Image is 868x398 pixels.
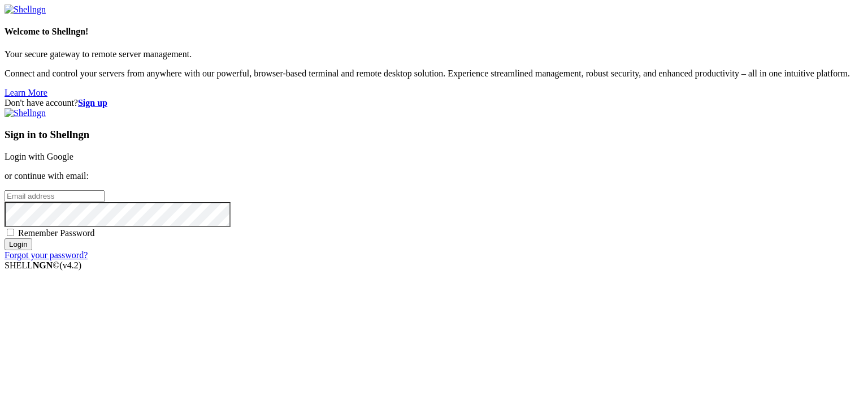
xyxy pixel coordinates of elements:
a: Learn More [5,88,47,97]
p: or continue with email: [5,171,863,181]
img: Shellngn [5,108,46,118]
a: Forgot your password? [5,250,88,260]
h3: Sign in to Shellngn [5,129,863,141]
span: Remember Password [18,228,95,238]
span: 4.2.0 [60,260,82,270]
input: Email address [5,190,105,202]
input: Login [5,238,32,250]
div: Don't have account? [5,98,863,108]
a: Sign up [78,98,107,108]
img: Shellngn [5,5,46,15]
h4: Welcome to Shellngn! [5,27,863,37]
b: NGN [33,260,53,270]
p: Connect and control your servers from anywhere with our powerful, browser-based terminal and remo... [5,69,863,79]
a: Login with Google [5,152,73,161]
span: SHELL © [5,260,81,270]
input: Remember Password [7,229,14,236]
p: Your secure gateway to remote server management. [5,49,863,59]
